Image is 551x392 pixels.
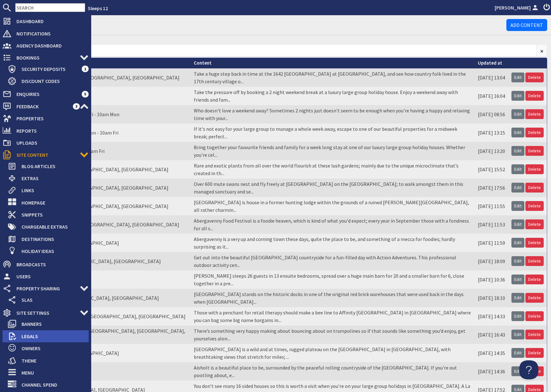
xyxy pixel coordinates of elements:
[525,311,544,321] a: Delete
[16,76,89,86] span: Discount Codes
[3,113,89,123] a: Properties
[16,368,89,378] span: Menu
[11,308,80,318] span: Site Settings
[511,164,524,174] a: Edit
[8,246,89,256] a: Holiday Ideas
[475,215,508,234] td: [DATE] 11:53
[19,344,191,362] td: [GEOGRAPHIC_DATA], [GEOGRAPHIC_DATA]
[8,331,89,341] a: Legals
[525,275,544,284] a: Delete
[475,123,508,142] td: [DATE] 13:15
[525,128,544,137] a: Delete
[511,73,524,82] a: Edit
[8,76,89,86] a: Discount Codes
[475,307,508,326] td: [DATE] 14:33
[525,201,544,211] a: Delete
[3,259,89,269] a: Broadcasts
[511,219,524,229] a: Edit
[3,101,89,111] a: Feedback 3
[525,293,544,303] a: Delete
[16,319,89,329] span: Banners
[191,215,475,234] td: Abergavenny Food Festival is a foodie heaven, which is kind of what you'd expect; every year in S...
[16,356,89,366] span: Theme
[8,198,89,208] a: Homepage
[16,343,89,353] span: Owners
[191,252,475,270] td: Get out into the beautiful [GEOGRAPHIC_DATA] countryside for a fun-filled day with Action Adventu...
[82,91,89,97] span: 5
[3,41,89,51] a: Agency Dashboard
[519,360,538,379] iframe: Toggle Customer Support
[11,259,89,269] span: Broadcasts
[478,60,502,66] a: Updated at
[8,210,89,220] a: Snippets
[88,5,108,11] a: Sleeps 12
[475,326,508,344] td: [DATE] 16:43
[19,123,191,142] td: 4 Night Midweek Break - 4pm Mon - 10am Fri
[191,58,475,68] th: Content
[475,179,508,197] td: [DATE] 17:56
[8,161,89,171] a: Blog Articles
[511,311,524,321] a: Edit
[191,270,475,289] td: [PERSON_NAME] sleeps 26 guests in 13 ensuite bedrooms, spread over a huge main barn for 20 and a ...
[3,150,89,160] a: Site Content
[511,91,524,101] a: Edit
[11,126,89,136] span: Reports
[511,293,524,303] a: Edit
[11,41,89,51] span: Agency Dashboard
[511,348,524,358] a: Edit
[19,68,191,87] td: 1642 [GEOGRAPHIC_DATA], [GEOGRAPHIC_DATA], [GEOGRAPHIC_DATA]
[191,105,475,123] td: Who doesn't love a weekend away? Sometimes 2 nights just doesn't seem to be enough when you're ha...
[16,246,89,256] span: Holiday Ideas
[525,256,544,266] a: Delete
[16,331,89,341] span: Legals
[191,68,475,87] td: Take a huge step back in time at the 1642 [GEOGRAPHIC_DATA] at [GEOGRAPHIC_DATA], and see how cou...
[8,319,89,329] a: Banners
[11,138,89,148] span: Uploads
[525,164,544,174] a: Delete
[8,295,89,305] a: SLAs
[16,295,89,305] span: SLAs
[19,142,191,160] td: 7 Night Week Stay - 4pm Fri - 10am Fri
[191,160,475,179] td: Rare and exotic plants from all over the world flourish at these lush gardens; mainly due to the ...
[191,87,475,105] td: Take the pressure off by booking a 2 night weekend break at a luxury large group holiday house. E...
[16,380,89,390] span: Channel Spend
[475,252,508,270] td: [DATE] 18:09
[16,185,89,195] span: Links
[3,283,89,294] a: Property Sharing
[525,219,544,229] a: Delete
[475,270,508,289] td: [DATE] 10:36
[475,344,508,362] td: [DATE] 14:35
[511,183,524,193] a: Edit
[191,197,475,215] td: [GEOGRAPHIC_DATA] is house in a former hunting lodge within the grounds of a ruined [PERSON_NAME]...
[19,270,191,289] td: Ade Shindy - Accommodation
[16,64,82,74] span: Security Deposits
[495,4,540,11] a: [PERSON_NAME]
[475,160,508,179] td: [DATE] 15:52
[8,234,89,244] a: Destinations
[16,173,89,183] span: Extras
[525,146,544,156] a: Delete
[191,307,475,326] td: Those with a penchant for retail therapy should make a bee line to Affinity [GEOGRAPHIC_DATA] in ...
[3,271,89,281] a: Users
[191,289,475,307] td: [GEOGRAPHIC_DATA] stands on the historic docks in one of the original red brick warehouses that w...
[19,252,191,270] td: Action Adventures, [GEOGRAPHIC_DATA], [GEOGRAPHIC_DATA]
[525,109,544,119] a: Delete
[11,271,89,281] span: Users
[191,142,475,160] td: Bring together your favourite friends and family for a week long stay at one of our luxury large ...
[475,362,508,381] td: [DATE] 14:36
[525,330,544,339] a: Delete
[511,128,524,137] a: Edit
[475,142,508,160] td: [DATE] 13:20
[511,146,524,156] a: Edit
[8,173,89,183] a: Extras
[19,179,191,197] td: [GEOGRAPHIC_DATA], [GEOGRAPHIC_DATA], [GEOGRAPHIC_DATA]
[8,343,89,353] a: Owners
[511,201,524,211] a: Edit
[191,344,475,362] td: [GEOGRAPHIC_DATA] is a wild and at times, rugged plateau on the [GEOGRAPHIC_DATA] in [GEOGRAPHIC_...
[3,308,89,318] a: Site Settings
[475,68,508,87] td: [DATE] 13:04
[19,87,191,105] td: 2 Night Weekend Break
[191,179,475,197] td: Over 600 mute swans nest and fly freely at [GEOGRAPHIC_DATA] on the [GEOGRAPHIC_DATA]; to walk am...
[8,185,89,195] a: Links
[3,138,89,148] a: Uploads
